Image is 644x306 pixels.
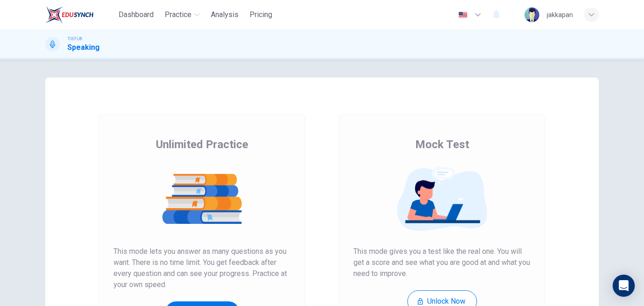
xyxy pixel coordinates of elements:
div: jakkapan [547,9,573,20]
img: Profile picture [525,7,539,22]
span: This mode lets you answer as many questions as you want. There is no time limit. You get feedback... [113,246,291,290]
div: Open Intercom Messenger [613,275,635,297]
span: Mock Test [415,137,469,152]
button: Dashboard [115,6,157,23]
img: en [457,12,469,18]
span: Pricing [250,9,272,20]
span: Unlimited Practice [156,137,248,152]
button: Analysis [207,6,242,23]
span: Practice [165,9,191,20]
span: Dashboard [119,9,154,20]
h1: Speaking [67,42,100,53]
span: Analysis [211,9,239,20]
img: EduSynch logo [45,6,94,24]
span: TOEFL® [67,36,82,42]
button: Practice [161,6,203,23]
a: EduSynch logo [45,6,115,24]
button: Pricing [246,6,276,23]
span: This mode gives you a test like the real one. You will get a score and see what you are good at a... [353,246,531,279]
